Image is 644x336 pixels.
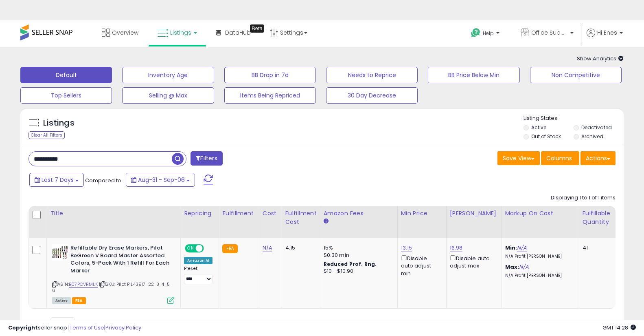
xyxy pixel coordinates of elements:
b: Refillable Dry Erase Markers, Pilot BeGreen V Board Master Assorted Colors, 5-Pack With 1 Refill ... [70,244,169,276]
div: Cost [263,209,278,218]
button: Selling @ Max [122,87,214,104]
label: Deactivated [581,124,612,131]
button: Non Competitive [530,67,622,83]
div: Displaying 1 to 1 of 1 items [551,194,616,202]
button: 30 Day Decrease [326,87,418,104]
h5: Listings [43,117,74,129]
a: Office Suppliers [515,20,580,47]
span: All listings currently available for purchase on Amazon [52,297,71,304]
span: Compared to: [85,177,123,184]
div: Title [50,209,177,218]
div: Amazon AI [184,257,212,264]
a: Overview [96,20,145,45]
button: Actions [580,151,616,165]
span: Overview [112,29,138,37]
a: Hi Enes [587,29,623,47]
span: Office Suppliers [531,29,568,37]
div: seller snap | | [8,324,141,332]
a: N/A [517,244,527,252]
div: $10 - $10.90 [324,268,391,275]
div: Disable auto adjust min [401,254,440,277]
button: BB Drop in 7d [224,67,316,83]
label: Active [531,124,546,131]
button: Columns [541,151,579,165]
span: DataHub [225,29,251,37]
span: | SKU: Pilot PIL43917-22-3-4-5-6 [52,281,172,293]
button: Aug-31 - Sep-06 [126,173,195,187]
a: 13.15 [401,244,412,252]
div: Min Price [401,209,443,218]
a: 16.98 [450,244,463,252]
span: ON [186,245,196,252]
a: B07PCVRMLK [69,281,98,288]
span: 2025-09-16 14:28 GMT [602,324,636,332]
span: Help [483,30,494,37]
button: Needs to Reprice [326,67,418,83]
small: Amazon Fees. [324,218,329,225]
span: FBA [72,297,86,304]
a: DataHub [210,20,257,45]
span: Aug-31 - Sep-06 [138,176,185,184]
div: Fulfillment [222,209,255,218]
span: Last 7 Days [42,176,74,184]
span: Columns [546,154,572,162]
div: Amazon Fees [324,209,394,218]
div: ASIN: [52,244,174,303]
button: Items Being Repriced [224,87,316,104]
div: Clear All Filters [28,131,65,139]
span: Listings [170,29,191,37]
p: N/A Profit [PERSON_NAME] [505,273,573,279]
a: Privacy Policy [105,324,141,332]
a: N/A [519,263,529,271]
div: 41 [583,244,608,252]
button: Save View [497,151,540,165]
button: Filters [191,151,222,166]
small: FBA [222,244,237,253]
div: Fulfillment Cost [285,209,317,226]
div: 4.15 [285,244,314,252]
div: Fulfillable Quantity [583,209,611,226]
a: N/A [263,244,272,252]
img: 51Ma0Q2JGWL._SL40_.jpg [52,244,68,261]
button: BB Price Below Min [428,67,519,83]
b: Reduced Prof. Rng. [324,261,377,267]
span: Hi Enes [597,29,617,37]
button: Default [20,67,112,83]
th: The percentage added to the cost of goods (COGS) that forms the calculator for Min & Max prices. [502,206,579,238]
i: Get Help [471,28,481,38]
label: Out of Stock [531,133,561,140]
p: Listing States: [524,115,624,122]
div: Tooltip anchor [250,24,264,33]
p: N/A Profit [PERSON_NAME] [505,254,573,259]
span: Show Analytics [577,55,624,62]
div: [PERSON_NAME] [450,209,498,218]
b: Min: [505,244,517,252]
button: Top Sellers [20,87,112,104]
label: Archived [581,133,603,140]
div: Markup on Cost [505,209,576,218]
span: OFF [203,245,216,252]
strong: Copyright [8,324,38,332]
a: Settings [264,20,313,45]
div: 15% [324,244,391,252]
button: Last 7 Days [29,173,84,187]
div: Disable auto adjust max [450,254,495,270]
div: $0.30 min [324,252,391,259]
a: Listings [151,20,203,45]
div: Preset: [184,266,212,284]
div: Repricing [184,209,215,218]
button: Inventory Age [122,67,214,83]
a: Help [464,22,508,47]
a: Terms of Use [70,324,104,332]
b: Max: [505,263,519,271]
